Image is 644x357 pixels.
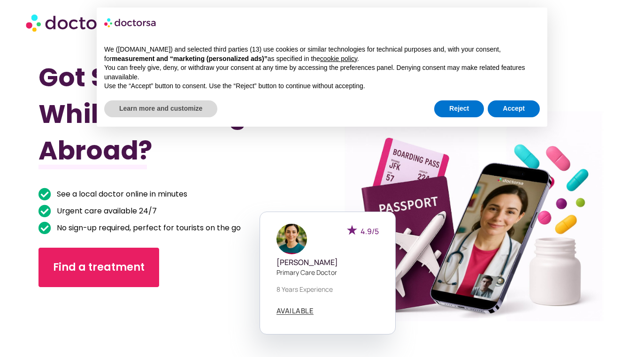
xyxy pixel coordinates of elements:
button: Learn more and customize [104,100,217,117]
button: Accept [488,100,540,117]
p: You can freely give, deny, or withdraw your consent at any time by accessing the preferences pane... [104,63,540,82]
p: Primary care doctor [276,267,379,277]
a: Find a treatment [38,248,159,287]
span: No sign-up required, perfect for tourists on the go [54,221,241,235]
p: Use the “Accept” button to consent. Use the “Reject” button to continue without accepting. [104,82,540,91]
span: Urgent care available 24/7 [54,205,157,218]
a: AVAILABLE [276,307,314,315]
span: See a local doctor online in minutes [54,188,187,201]
h5: [PERSON_NAME] [276,258,379,267]
p: 8 years experience [276,284,379,294]
span: 4.9/5 [360,226,379,236]
strong: measurement and “marketing (personalized ads)” [112,55,267,62]
button: Reject [434,100,484,117]
p: We ([DOMAIN_NAME]) and selected third parties (13) use cookies or similar technologies for techni... [104,45,540,63]
h1: Got Sick While Traveling Abroad? [38,59,279,169]
a: cookie policy [320,55,357,62]
span: Find a treatment [53,260,145,275]
img: logo [104,15,157,30]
